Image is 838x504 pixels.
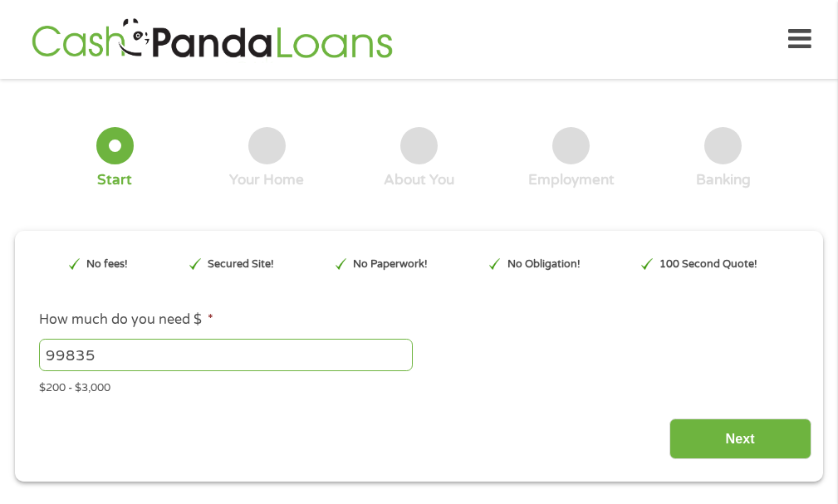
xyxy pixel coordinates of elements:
[229,171,304,189] div: Your Home
[97,171,132,189] div: Start
[86,257,128,272] p: No fees!
[39,374,799,396] div: $200 - $3,000
[696,171,751,189] div: Banking
[528,171,615,189] div: Employment
[669,418,811,459] input: Next
[353,257,428,272] p: No Paperwork!
[208,257,274,272] p: Secured Site!
[27,16,397,63] img: GetLoanNow Logo
[507,257,581,272] p: No Obligation!
[659,257,757,272] p: 100 Second Quote!
[384,171,454,189] div: About You
[39,311,213,329] label: How much do you need $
